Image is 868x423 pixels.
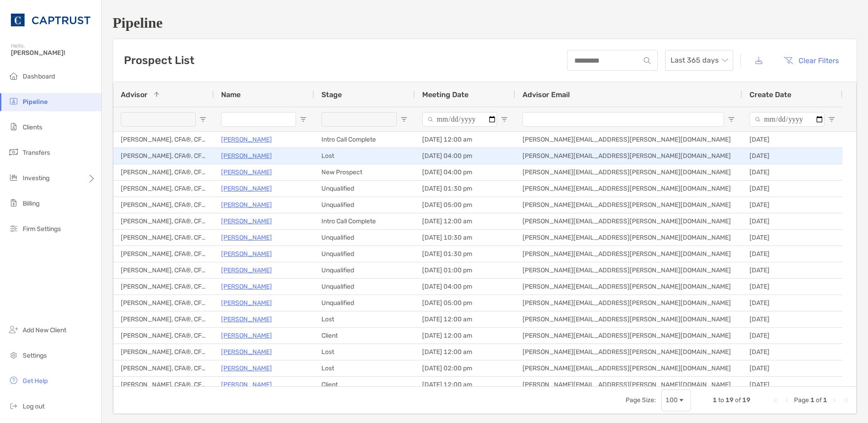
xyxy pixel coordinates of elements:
div: [DATE] 04:00 pm [415,148,515,164]
div: Unqualified [314,230,415,246]
div: [PERSON_NAME][EMAIL_ADDRESS][PERSON_NAME][DOMAIN_NAME] [515,197,742,213]
a: [PERSON_NAME] [221,232,272,243]
p: [PERSON_NAME] [221,216,272,227]
span: Create Date [750,90,791,99]
div: Unqualified [314,295,415,311]
div: [DATE] [742,279,843,295]
div: [PERSON_NAME][EMAIL_ADDRESS][PERSON_NAME][DOMAIN_NAME] [515,148,742,164]
div: [PERSON_NAME], CFA®, CFP® [113,132,214,148]
div: [DATE] [742,246,843,262]
div: First Page [772,397,779,404]
img: transfers icon [8,147,19,157]
div: [DATE] [742,164,843,180]
div: [PERSON_NAME], CFA®, CFP® [113,213,214,229]
span: Firm Settings [23,225,61,233]
button: Open Filter Menu [728,116,735,123]
span: 19 [742,396,750,404]
div: [PERSON_NAME][EMAIL_ADDRESS][PERSON_NAME][DOMAIN_NAME] [515,279,742,295]
div: [PERSON_NAME][EMAIL_ADDRESS][PERSON_NAME][DOMAIN_NAME] [515,377,742,393]
div: Lost [314,344,415,360]
input: Advisor Email Filter Input [523,112,724,127]
div: [PERSON_NAME][EMAIL_ADDRESS][PERSON_NAME][DOMAIN_NAME] [515,213,742,229]
div: [PERSON_NAME][EMAIL_ADDRESS][PERSON_NAME][DOMAIN_NAME] [515,311,742,327]
div: [DATE] 12:00 am [415,377,515,393]
span: Add New Client [23,326,66,334]
span: 1 [823,396,827,404]
a: [PERSON_NAME] [221,248,272,260]
img: billing icon [8,197,19,208]
div: [DATE] 12:00 am [415,328,515,344]
div: [DATE] [742,132,843,148]
div: [PERSON_NAME], CFA®, CFP® [113,295,214,311]
div: Intro Call Complete [314,132,415,148]
span: Last 365 days [671,50,728,70]
img: pipeline icon [8,96,19,107]
span: Settings [23,352,47,359]
span: Meeting Date [422,90,469,99]
div: [DATE] 05:00 pm [415,197,515,213]
div: [PERSON_NAME], CFA®, CFP® [113,246,214,262]
button: Clear Filters [777,50,846,70]
div: [PERSON_NAME][EMAIL_ADDRESS][PERSON_NAME][DOMAIN_NAME] [515,230,742,246]
span: Get Help [23,377,48,385]
button: Open Filter Menu [828,116,835,123]
a: [PERSON_NAME] [221,363,272,374]
div: [DATE] 05:00 pm [415,295,515,311]
span: Billing [23,200,39,207]
div: Client [314,377,415,393]
span: 19 [725,396,734,404]
a: [PERSON_NAME] [221,134,272,145]
span: of [735,396,741,404]
a: [PERSON_NAME] [221,346,272,358]
div: [DATE] [742,328,843,344]
div: [PERSON_NAME], CFA®, CFP® [113,377,214,393]
div: [PERSON_NAME], CFA®, CFP® [113,262,214,278]
div: [DATE] [742,230,843,246]
div: [PERSON_NAME], CFA®, CFP® [113,328,214,344]
div: [DATE] 04:00 pm [415,279,515,295]
div: [DATE] 10:30 am [415,230,515,246]
div: [DATE] 01:00 pm [415,262,515,278]
a: [PERSON_NAME] [221,265,272,276]
span: Clients [23,123,42,131]
div: [PERSON_NAME], CFA®, CFP® [113,230,214,246]
button: Open Filter Menu [400,116,408,123]
div: Client [314,328,415,344]
div: [DATE] 01:30 pm [415,181,515,197]
div: [DATE] 04:00 pm [415,164,515,180]
span: [PERSON_NAME]! [11,49,96,57]
span: Pipeline [23,98,48,106]
p: [PERSON_NAME] [221,281,272,292]
span: Transfers [23,149,50,157]
div: [PERSON_NAME][EMAIL_ADDRESS][PERSON_NAME][DOMAIN_NAME] [515,246,742,262]
div: Lost [314,311,415,327]
div: [DATE] [742,295,843,311]
div: [DATE] [742,311,843,327]
div: Next Page [831,397,838,404]
div: [DATE] [742,360,843,376]
div: Lost [314,360,415,376]
div: Lost [314,148,415,164]
div: [DATE] [742,377,843,393]
a: [PERSON_NAME] [221,379,272,390]
a: [PERSON_NAME] [221,167,272,178]
div: Unqualified [314,197,415,213]
p: [PERSON_NAME] [221,183,272,194]
div: [DATE] [742,181,843,197]
div: [PERSON_NAME][EMAIL_ADDRESS][PERSON_NAME][DOMAIN_NAME] [515,164,742,180]
button: Open Filter Menu [300,116,307,123]
a: [PERSON_NAME] [221,150,272,162]
input: Meeting Date Filter Input [422,112,497,127]
div: [PERSON_NAME], CFA®, CFP® [113,148,214,164]
p: [PERSON_NAME] [221,314,272,325]
div: Previous Page [783,397,790,404]
p: [PERSON_NAME] [221,330,272,341]
span: 1 [713,396,717,404]
img: input icon [644,57,651,64]
span: Page [794,396,809,404]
